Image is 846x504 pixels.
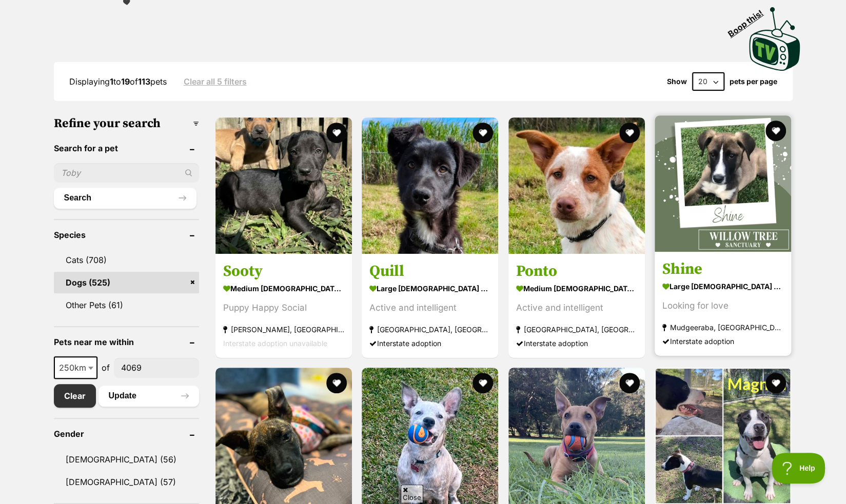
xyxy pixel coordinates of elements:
button: favourite [619,373,640,393]
a: [DEMOGRAPHIC_DATA] (57) [54,471,199,493]
a: Clear all 5 filters [184,77,247,86]
strong: medium [DEMOGRAPHIC_DATA] Dog [223,281,344,296]
button: favourite [326,123,347,143]
button: favourite [619,123,640,143]
strong: 113 [138,76,150,87]
button: Update [99,386,199,406]
span: Show [667,77,687,86]
label: pets per page [730,77,777,86]
img: Blue - Australian Cattle Dog [362,368,498,504]
span: Displaying to of pets [69,76,167,87]
img: Boone - Rhodesian Ridgeback x Australian Cattle Dog [508,368,645,504]
strong: 1 [110,76,113,87]
a: Quill large [DEMOGRAPHIC_DATA] Dog Active and intelligent [GEOGRAPHIC_DATA], [GEOGRAPHIC_DATA] In... [362,254,498,358]
header: Gender [54,429,199,438]
div: Interstate adoption [662,334,783,348]
button: favourite [326,373,347,393]
button: favourite [766,120,786,141]
img: Magnim - American Staffordshire Terrier x Bull Arab Dog [655,368,791,504]
a: Shine large [DEMOGRAPHIC_DATA] Dog Looking for love Mudgeeraba, [GEOGRAPHIC_DATA] Interstate adop... [655,252,791,356]
a: Ponto medium [DEMOGRAPHIC_DATA] Dog Active and intelligent [GEOGRAPHIC_DATA], [GEOGRAPHIC_DATA] I... [508,254,645,358]
input: postcode [114,358,199,377]
img: Quill - German Shepherd Dog [362,117,498,254]
div: Interstate adoption [516,336,637,350]
header: Search for a pet [54,144,199,153]
a: Cats (708) [54,249,199,271]
h3: Refine your search [54,116,199,131]
span: 250km [54,356,97,379]
strong: Mudgeeraba, [GEOGRAPHIC_DATA] [662,320,783,334]
h3: Sooty [223,261,344,281]
a: Other Pets (61) [54,294,199,316]
button: Search [54,188,196,208]
a: Sooty medium [DEMOGRAPHIC_DATA] Dog Puppy Happy Social [PERSON_NAME], [GEOGRAPHIC_DATA] Interstat... [215,254,352,358]
h3: Quill [369,261,490,281]
a: [DEMOGRAPHIC_DATA] (56) [54,449,199,470]
span: of [102,361,110,374]
img: Shine - Great Dane Dog [655,115,791,252]
span: Close [401,485,423,502]
h3: Shine [662,259,783,279]
strong: [PERSON_NAME], [GEOGRAPHIC_DATA] [223,322,344,336]
input: Toby [54,163,199,183]
div: Looking for love [662,299,783,313]
strong: 19 [121,76,130,87]
span: 250km [55,360,96,375]
span: Interstate adoption unavailable [223,339,327,348]
img: PetRescue TV logo [749,7,800,71]
strong: large [DEMOGRAPHIC_DATA] Dog [662,279,783,294]
div: Puppy Happy Social [223,301,344,315]
div: Active and intelligent [516,301,637,315]
button: favourite [473,373,494,393]
header: Pets near me within [54,337,199,347]
img: Ponto - Australian Cattle Dog [508,117,645,254]
strong: large [DEMOGRAPHIC_DATA] Dog [369,281,490,296]
div: Interstate adoption [369,336,490,350]
a: Dogs (525) [54,272,199,293]
header: Species [54,230,199,239]
img: Sooty - Bull Arab Dog [215,117,352,254]
strong: [GEOGRAPHIC_DATA], [GEOGRAPHIC_DATA] [369,322,490,336]
iframe: Help Scout Beacon - Open [772,453,825,483]
div: Active and intelligent [369,301,490,315]
strong: [GEOGRAPHIC_DATA], [GEOGRAPHIC_DATA] [516,322,637,336]
button: favourite [766,373,786,393]
button: favourite [473,123,494,143]
img: Stella - Rhodesian Ridgeback Dog [215,368,352,504]
span: Boop this! [725,2,773,38]
strong: medium [DEMOGRAPHIC_DATA] Dog [516,281,637,296]
h3: Ponto [516,261,637,281]
a: Clear [54,384,96,408]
